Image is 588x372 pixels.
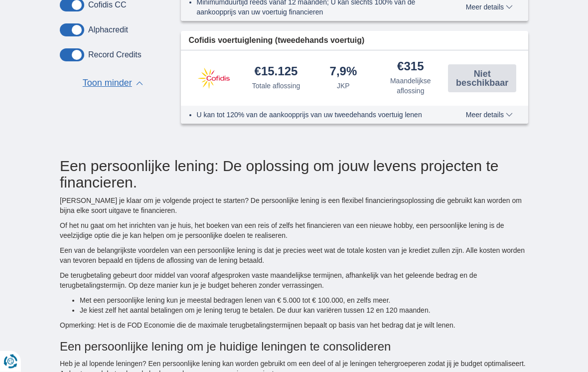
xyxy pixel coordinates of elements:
li: U kan tot 120% van de aankoopprijs van uw tweedehands voertuig lenen [197,110,444,120]
p: De terugbetaling gebeurt door middel van vooraf afgesproken vaste maandelijkse termijnen, afhanke... [60,271,528,291]
p: [PERSON_NAME] je klaar om je volgende project te starten? De persoonlijke lening is een flexibel ... [60,196,528,216]
h2: Een persoonlijke lening: De oplossing om jouw levens projecten te financieren. [60,158,528,191]
li: Je kiest zelf het aantal betalingen om je lening terug te betalen. De duur kan variëren tussen 12... [80,306,528,316]
button: Toon minder ▲ [80,77,146,91]
span: Niet beschikbaar [451,70,513,88]
span: ▲ [136,82,143,86]
span: Cofidis voertuiglening (tweedehands voertuig) [189,35,365,47]
p: Of het nu gaat om het inrichten van je huis, het boeken van een reis of zelfs het financieren van... [60,221,528,241]
button: Niet beschikbaar [448,65,516,93]
label: Alphacredit [88,26,128,35]
div: Totale aflossing [252,81,300,91]
div: JKP [337,81,350,91]
img: product.pl.alt Cofidis [189,66,239,91]
label: Cofidis CC [88,1,126,10]
span: Meer details [466,4,513,11]
button: Meer details [458,111,520,119]
label: Record Credits [88,51,142,60]
div: €15.125 [255,66,298,79]
div: €315 [397,61,424,74]
p: Een van de belangrijkste voordelen van een persoonlijke lening is dat je precies weet wat de tota... [60,246,528,266]
p: Opmerking: Het is de FOD Economie die de maximale terugbetalingstermijnen bepaalt op basis van he... [60,321,528,331]
span: Toon minder [83,77,132,90]
h3: Een persoonlijke lening om je huidige leningen te consolideren [60,341,528,354]
span: Meer details [466,112,513,119]
div: 7,9% [330,66,357,79]
li: Met een persoonlijke lening kun je meestal bedragen lenen van € 5.000 tot € 100.000, en zelfs meer. [80,296,528,306]
div: Maandelijkse aflossing [381,76,440,96]
button: Meer details [458,3,520,11]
